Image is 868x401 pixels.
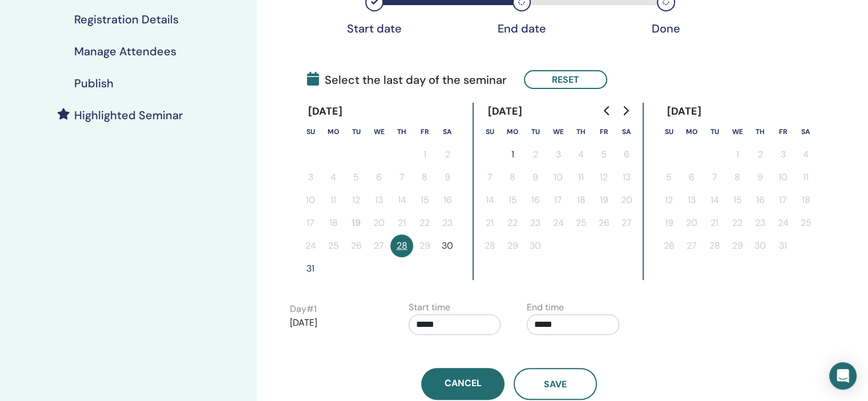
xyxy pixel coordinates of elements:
button: 13 [680,189,703,212]
button: 10 [772,166,794,189]
button: 27 [368,234,390,257]
th: Sunday [299,120,322,143]
button: 26 [657,234,680,257]
button: 20 [615,189,638,212]
button: 14 [390,189,413,212]
button: 7 [703,166,726,189]
div: [DATE] [657,103,710,120]
th: Friday [413,120,436,143]
a: Cancel [421,368,504,400]
th: Friday [592,120,615,143]
button: 18 [794,189,817,212]
button: 16 [436,189,459,212]
button: 13 [615,166,638,189]
button: 19 [345,212,368,234]
button: 11 [322,189,345,212]
button: 2 [749,143,772,166]
button: 12 [592,166,615,189]
button: 22 [413,212,436,234]
h4: Publish [74,76,114,90]
button: 10 [547,166,570,189]
button: 26 [592,212,615,234]
button: 25 [794,212,817,234]
button: 4 [794,143,817,166]
button: 6 [368,166,390,189]
button: 20 [368,212,390,234]
button: 29 [726,234,749,257]
span: Save [544,378,567,390]
label: Day # 1 [290,302,317,316]
button: 27 [680,234,703,257]
div: Open Intercom Messenger [829,362,857,390]
button: 8 [726,166,749,189]
button: 6 [680,166,703,189]
button: Save [514,368,597,400]
button: 3 [547,143,570,166]
button: 6 [615,143,638,166]
th: Tuesday [524,120,547,143]
th: Friday [772,120,794,143]
button: 23 [524,212,547,234]
button: 31 [299,257,322,280]
button: 22 [726,212,749,234]
button: 8 [413,166,436,189]
button: 28 [390,234,413,257]
button: 14 [703,189,726,212]
button: Go to previous month [598,99,616,122]
button: 28 [703,234,726,257]
button: 2 [436,143,459,166]
label: End time [527,301,564,314]
button: Reset [524,70,607,89]
button: 5 [345,166,368,189]
button: 29 [501,234,524,257]
button: 31 [772,234,794,257]
th: Thursday [749,120,772,143]
th: Monday [680,120,703,143]
button: 9 [749,166,772,189]
th: Sunday [657,120,680,143]
th: Thursday [570,120,592,143]
button: 23 [749,212,772,234]
button: 1 [501,143,524,166]
div: End date [493,22,550,35]
button: 18 [570,189,592,212]
button: 12 [345,189,368,212]
button: 7 [390,166,413,189]
button: 11 [570,166,592,189]
button: Go to next month [616,99,635,122]
button: 4 [570,143,592,166]
button: 24 [547,212,570,234]
div: [DATE] [299,103,352,120]
button: 3 [772,143,794,166]
button: 18 [322,212,345,234]
button: 19 [592,189,615,212]
button: 11 [794,166,817,189]
span: Select the last day of the seminar [307,71,507,88]
button: 16 [749,189,772,212]
div: Done [637,22,695,35]
th: Tuesday [703,120,726,143]
button: 14 [478,189,501,212]
div: [DATE] [478,103,531,120]
button: 16 [524,189,547,212]
button: 23 [436,212,459,234]
th: Wednesday [547,120,570,143]
h4: Manage Attendees [74,44,176,58]
button: 21 [390,212,413,234]
button: 28 [478,234,501,257]
th: Tuesday [345,120,368,143]
button: 10 [299,189,322,212]
button: 24 [772,212,794,234]
button: 5 [592,143,615,166]
button: 30 [524,234,547,257]
button: 13 [368,189,390,212]
button: 15 [501,189,524,212]
button: 12 [657,189,680,212]
th: Wednesday [726,120,749,143]
button: 17 [772,189,794,212]
th: Saturday [794,120,817,143]
span: Cancel [445,377,482,389]
th: Wednesday [368,120,390,143]
button: 20 [680,212,703,234]
button: 15 [413,189,436,212]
